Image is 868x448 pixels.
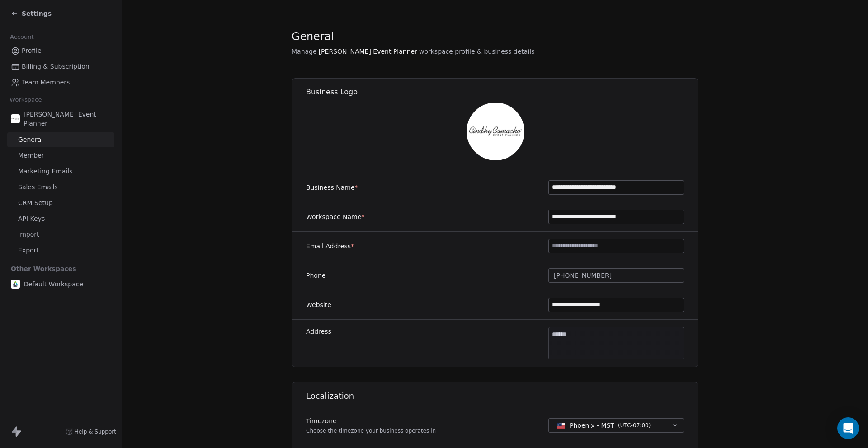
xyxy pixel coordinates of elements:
[11,114,20,123] img: CINDHY%20CAMACHO%20event%20planner%20logo-01.jpg
[306,212,364,221] label: Workspace Name
[7,196,114,210] a: CRM Setup
[100,53,152,59] div: Keywords by Traffic
[306,242,354,251] label: Email Address
[18,167,72,176] span: Marketing Emails
[7,132,114,147] a: General
[25,14,44,22] div: v 4.0.25
[90,52,97,60] img: tab_keywords_by_traffic_grey.svg
[18,198,53,208] span: CRM Setup
[7,75,114,90] a: Team Members
[7,243,114,258] a: Export
[22,9,52,18] span: Settings
[22,46,42,56] span: Profile
[306,391,699,401] h1: Localization
[11,280,20,289] img: Ker3%20logo-01%20(1).jpg
[11,9,52,18] a: Settings
[554,271,612,280] span: [PHONE_NUMBER]
[7,211,114,226] a: API Keys
[7,227,114,242] a: Import
[7,43,114,58] a: Profile
[419,47,535,56] span: workspace profile & business details
[18,151,44,160] span: Member
[7,180,114,195] a: Sales Emails
[306,300,331,309] label: Website
[75,428,116,435] span: Help & Support
[7,59,114,74] a: Billing & Subscription
[837,417,859,439] div: Open Intercom Messenger
[548,268,684,283] button: [PHONE_NUMBER]
[22,62,90,71] span: Billing & Subscription
[18,230,39,239] span: Import
[306,327,331,336] label: Address
[24,52,32,60] img: tab_domain_overview_orange.svg
[24,280,83,289] span: Default Workspace
[22,78,70,87] span: Team Members
[6,30,38,44] span: Account
[24,23,99,31] div: Domain: [DOMAIN_NAME]
[18,246,39,255] span: Export
[306,416,436,425] label: Timezone
[18,214,45,224] span: API Keys
[292,30,334,43] span: General
[18,135,43,145] span: General
[14,14,22,22] img: logo_orange.svg
[292,47,317,56] span: Manage
[319,47,417,56] span: [PERSON_NAME] Event Planner
[7,148,114,163] a: Member
[7,164,114,179] a: Marketing Emails
[7,261,80,276] span: Other Workspaces
[18,182,58,192] span: Sales Emails
[306,271,325,280] label: Phone
[14,23,22,31] img: website_grey.svg
[66,428,116,435] a: Help & Support
[618,421,651,429] span: ( UTC-07:00 )
[24,110,111,128] span: [PERSON_NAME] Event Planner
[306,427,436,434] p: Choose the timezone your business operates in
[306,183,358,192] label: Business Name
[548,418,684,433] button: Phoenix - MST(UTC-07:00)
[570,421,614,430] span: Phoenix - MST
[306,87,699,97] h1: Business Logo
[467,103,524,160] img: CINDHY%20CAMACHO%20event%20planner%20logo-01.jpg
[6,93,46,107] span: Workspace
[34,53,81,59] div: Domain Overview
